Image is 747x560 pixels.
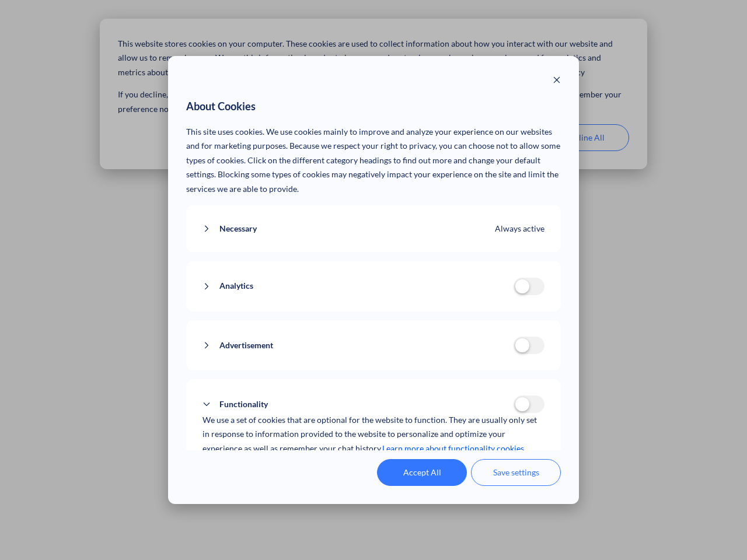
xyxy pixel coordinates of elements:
[219,222,257,236] span: Necessary
[377,459,467,486] button: Accept All
[203,413,545,456] p: We use a set of cookies that are optional for the website to function. They are usually only set ...
[186,125,561,197] p: This site uses cookies. We use cookies mainly to improve and analyze your experience on our websi...
[219,338,273,353] span: Advertisement
[219,279,253,293] span: Analytics
[203,397,514,412] button: Functionality
[203,222,495,236] button: Necessary
[219,397,268,412] span: Functionality
[471,459,561,486] button: Save settings
[203,338,514,353] button: Advertisement
[203,279,514,293] button: Analytics
[495,222,544,236] span: Always active
[382,442,526,456] a: Learn more about functionality cookies.
[186,97,256,116] span: About Cookies
[553,74,561,89] button: Close modal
